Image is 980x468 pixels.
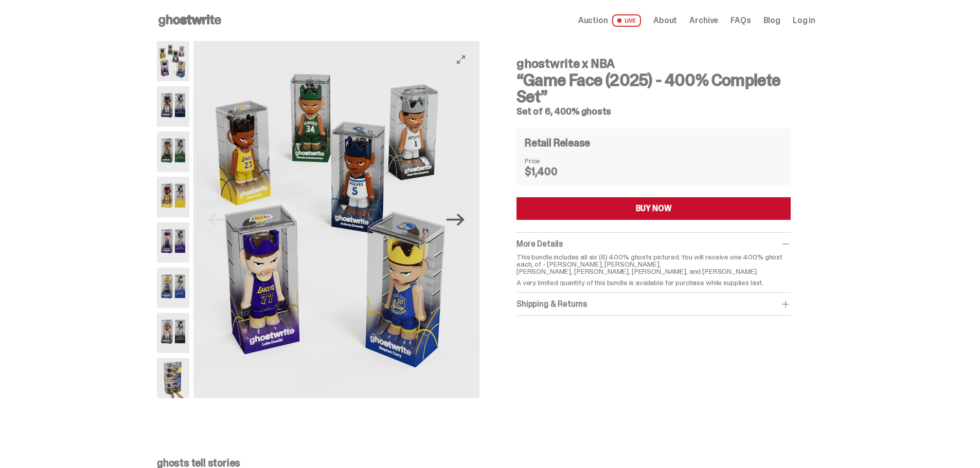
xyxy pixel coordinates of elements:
[636,204,672,213] div: BUY NOW
[730,16,751,25] a: FAQs
[763,16,780,25] a: Blog
[516,279,791,286] p: A very limited quantity of this bundle is available for purchase while supplies last.
[157,132,189,172] img: NBA-400-HG-Giannis.png
[516,58,791,70] h4: ghostwrite x NBA
[516,238,563,249] span: More Details
[157,313,189,353] img: NBA-400-HG-Wemby.png
[157,458,815,468] p: ghosts tell stories
[578,14,641,27] a: Auction LIVE
[516,72,791,105] h3: “Game Face (2025) - 400% Complete Set”
[516,299,791,309] div: Shipping & Returns
[689,16,718,25] a: Archive
[653,16,677,25] a: About
[516,107,791,116] h5: Set of 6, 400% ghosts
[612,14,642,27] span: LIVE
[157,41,189,81] img: NBA-400-HG-Main.png
[525,138,590,148] h4: Retail Release
[157,268,189,308] img: NBA-400-HG-Steph.png
[157,86,189,126] img: NBA-400-HG-Ant.png
[793,16,815,25] a: Log in
[516,197,791,220] button: BUY NOW
[157,358,189,398] img: NBA-400-HG-Scale.png
[578,16,608,25] span: Auction
[525,157,576,164] dt: Price
[516,253,791,275] p: This bundle includes all six (6) 400% ghosts pictured. You will receive one 400% ghost each, of -...
[193,41,479,398] img: NBA-400-HG-Main.png
[157,222,189,263] img: NBA-400-HG-Luka.png
[157,177,189,217] img: NBA-400-HG%20Bron.png
[455,53,467,66] button: View full-screen
[525,166,576,177] dd: $1,400
[444,209,467,231] button: Next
